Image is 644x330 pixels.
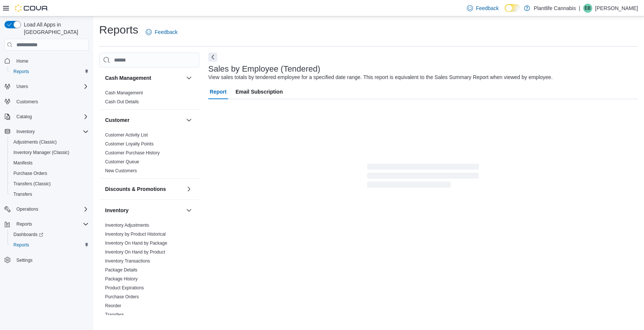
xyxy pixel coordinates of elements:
button: Transfers [7,189,92,199]
button: Operations [13,205,41,214]
span: Operations [13,205,89,214]
span: EB [585,4,591,13]
a: Package Details [105,267,138,273]
button: Catalog [13,112,35,121]
a: Customer Loyalty Points [105,141,154,147]
span: Purchase Orders [105,294,139,300]
h3: Discounts & Promotions [105,185,166,193]
div: View sales totals by tendered employee for a specified date range. This report is equivalent to t... [208,73,553,81]
span: Settings [16,257,32,263]
a: Reports [10,67,32,76]
span: Settings [13,255,89,265]
a: Customer Activity List [105,132,148,138]
button: Discounts & Promotions [184,185,193,194]
span: Manifests [10,158,89,167]
span: Dashboards [10,230,89,239]
span: Catalog [13,112,89,121]
a: Package History [105,276,138,282]
button: Discounts & Promotions [105,185,183,193]
span: Reports [13,220,89,229]
div: Customer [99,131,199,178]
button: Operations [1,204,92,214]
button: Next [208,53,217,62]
button: Users [13,82,31,91]
button: Reports [7,240,92,250]
span: Adjustments (Classic) [13,139,57,145]
span: Package History [105,276,138,282]
a: Product Expirations [105,285,144,290]
span: Users [13,82,89,91]
h3: Inventory [105,207,129,214]
span: Home [16,58,28,64]
a: Adjustments (Classic) [10,138,60,147]
span: Users [16,84,28,89]
button: Purchase Orders [7,168,92,179]
a: Transfers [105,312,124,317]
a: Settings [13,256,35,265]
button: Inventory [184,206,193,215]
span: Adjustments (Classic) [10,138,89,147]
button: Inventory [105,207,183,214]
a: Inventory Manager (Classic) [10,148,72,157]
h1: Reports [99,22,138,37]
span: Report [210,84,227,99]
p: | [579,4,580,13]
button: Users [1,81,92,92]
span: Reorder [105,303,121,309]
span: Email Subscription [236,84,283,99]
span: New Customers [105,168,137,174]
button: Manifests [7,158,92,168]
span: Inventory Manager (Classic) [10,148,89,157]
button: Reports [13,220,35,229]
a: Transfers [10,190,35,199]
span: Load All Apps in [GEOGRAPHIC_DATA] [21,21,89,36]
span: Feedback [476,4,499,12]
span: Dashboards [13,232,43,238]
a: New Customers [105,168,137,173]
span: Inventory On Hand by Package [105,240,167,246]
span: Customer Purchase History [105,150,160,156]
span: Customers [16,99,38,105]
span: Feedback [155,28,177,36]
button: Reports [7,66,92,77]
input: Dark Mode [505,4,520,12]
span: Inventory Manager (Classic) [13,150,69,155]
a: Dashboards [10,230,46,239]
p: Plantlife Cannabis [534,4,576,13]
span: Inventory by Product Historical [105,231,166,237]
a: Feedback [464,1,502,16]
button: Customers [1,96,92,107]
span: Reports [10,67,89,76]
a: Reorder [105,303,121,308]
a: Feedback [143,25,180,40]
span: Transfers [13,191,32,197]
span: Customer Loyalty Points [105,141,154,147]
a: Inventory On Hand by Product [105,249,165,255]
button: Settings [1,255,92,265]
nav: Complex example [4,52,89,285]
a: Purchase Orders [10,169,50,178]
span: Transfers [10,190,89,199]
span: Manifests [13,160,32,166]
span: Catalog [16,114,32,120]
a: Manifests [10,158,35,167]
button: Customer [184,116,193,125]
button: Cash Management [184,73,193,82]
span: Purchase Orders [13,170,47,176]
a: Inventory Adjustments [105,223,149,228]
button: Cash Management [105,74,183,82]
span: Package Details [105,267,138,273]
span: Transfers (Classic) [13,181,51,187]
span: Cash Management [105,90,143,96]
span: Customer Queue [105,159,139,165]
a: Transfers (Classic) [10,179,54,188]
span: Home [13,56,89,65]
span: Product Expirations [105,285,144,291]
a: Purchase Orders [105,294,139,299]
a: Customers [13,97,41,106]
span: Reports [13,69,29,75]
span: Inventory On Hand by Product [105,249,165,255]
div: Inventory [99,221,199,322]
button: Home [1,55,92,66]
div: Em Bradley [583,4,592,13]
